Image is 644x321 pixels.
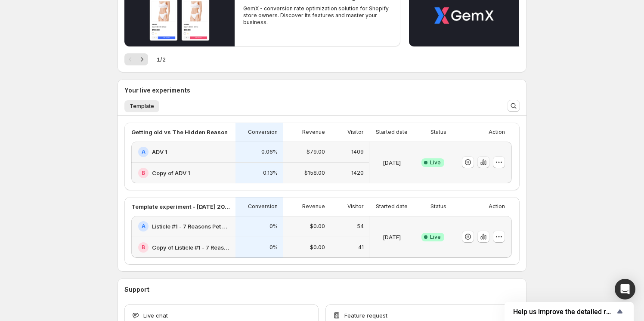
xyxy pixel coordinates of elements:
h2: Copy of Listicle #1 - 7 Reasons Pet Parents Are Using Red [MEDICAL_DATA] To Help Their Dogs Live ... [152,243,230,252]
h2: Listicle #1 - 7 Reasons Pet Parents Are Using Red [MEDICAL_DATA] To Help Their Dogs Live Longer [152,222,230,231]
button: Search and filter results [508,100,520,112]
p: $0.00 [310,244,325,251]
span: 1 / 2 [157,55,166,64]
p: Status [430,129,446,136]
p: 41 [358,244,364,251]
p: Revenue [302,203,325,210]
p: Action [489,129,505,136]
nav: Pagination [124,53,148,65]
p: GemX - conversion rate optimization solution for Shopify store owners. Discover its features and ... [243,5,391,26]
h2: A [142,223,146,230]
p: [DATE] [383,233,401,241]
p: $158.00 [304,170,325,176]
span: Help us improve the detailed report for A/B campaigns [513,308,615,316]
button: Next [136,53,148,65]
div: Open Intercom Messenger [615,279,635,299]
p: 0.06% [261,148,278,155]
p: [DATE] [383,158,401,167]
h2: ADV 1 [152,148,167,156]
p: Revenue [302,129,325,136]
p: Started date [376,129,408,136]
p: 0% [269,244,278,251]
p: Action [489,203,505,210]
p: Visitor [347,203,364,210]
p: 1409 [351,148,364,155]
span: Template [130,103,154,110]
h3: Your live experiments [124,86,190,95]
p: 0% [269,223,278,230]
h2: B [142,244,145,251]
p: Visitor [347,129,364,136]
p: 0.13% [263,170,278,176]
p: Conversion [248,129,278,136]
h2: B [142,170,145,176]
h2: Copy of ADV 1 [152,169,190,177]
span: Live [430,159,441,166]
h2: A [142,148,146,155]
p: Conversion [248,203,278,210]
span: Feature request [344,311,387,320]
p: Template experiment - [DATE] 20:50:59 [131,202,230,211]
h3: Support [124,285,149,294]
p: $79.00 [307,148,325,155]
p: Getting old vs The Hidden Reason [131,128,228,136]
p: 1420 [351,170,364,176]
p: $0.00 [310,223,325,230]
p: 54 [357,223,364,230]
p: Status [430,203,446,210]
p: Started date [376,203,408,210]
span: Live [430,234,441,241]
span: Live chat [143,311,168,320]
button: Show survey - Help us improve the detailed report for A/B campaigns [513,306,625,317]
